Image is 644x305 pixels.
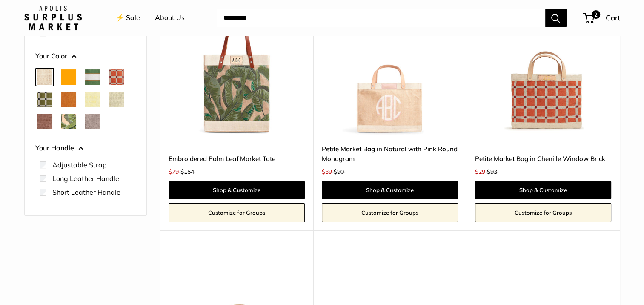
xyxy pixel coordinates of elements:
[475,154,611,164] a: Petite Market Bag in Chenille Window Brick
[322,144,458,164] a: Petite Market Bag in Natural with Pink Round Monogram
[52,187,120,197] label: Short Leather Handle
[322,203,458,222] a: Customize for Groups
[24,6,82,30] img: Apolis: Surplus Market
[37,92,52,107] button: Chenille Window Sage
[180,168,194,176] span: $154
[322,181,458,199] a: Shop & Customize
[169,168,179,176] span: $79
[85,114,100,129] button: Taupe
[35,142,136,155] button: Your Handle
[475,168,485,176] span: $29
[35,50,136,63] button: Your Color
[545,9,567,27] button: Search
[155,12,185,24] a: About Us
[169,181,305,199] a: Shop & Customize
[37,114,52,129] button: Mustang
[217,9,545,27] input: Search...
[169,154,305,164] a: Embroidered Palm Leaf Market Tote
[169,203,305,222] a: Customize for Groups
[109,69,124,85] button: Chenille Window Brick
[606,13,620,22] span: Cart
[85,69,100,85] button: Court Green
[475,181,611,199] a: Shop & Customize
[61,114,76,129] button: Palm Leaf
[487,168,497,176] span: $93
[85,92,100,107] button: Daisy
[37,69,52,85] button: Natural
[61,69,76,85] button: Orange
[116,12,140,24] a: ⚡️ Sale
[584,11,620,25] a: 2 Cart
[52,160,107,170] label: Adjustable Strap
[109,92,124,107] button: Mint Sorbet
[322,168,332,176] span: $39
[334,168,344,176] span: $90
[52,173,119,184] label: Long Leather Handle
[61,92,76,107] button: Cognac
[591,10,600,19] span: 2
[475,203,611,222] a: Customize for Groups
